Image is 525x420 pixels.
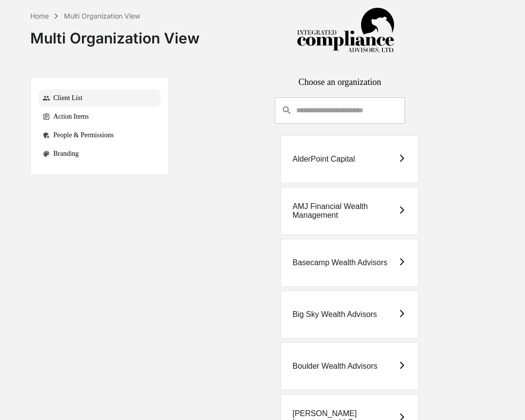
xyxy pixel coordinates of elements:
[39,145,161,163] div: Branding
[293,310,377,319] div: Big Sky Wealth Advisors
[30,12,49,20] div: Home
[293,202,398,220] div: AMJ Financial Wealth Management
[177,77,503,97] div: Choose an organization
[293,155,355,164] div: AlderPoint Capital
[275,97,405,124] div: consultant-dashboard__filter-organizations-search-bar
[293,258,387,267] div: Basecamp Wealth Advisors
[39,126,161,144] div: People & Permissions
[39,108,161,126] div: Action Items
[293,362,378,371] div: Boulder Wealth Advisors
[64,12,140,20] div: Multi Organization View
[30,21,200,47] div: Multi Organization View
[297,8,394,54] img: Integrated Compliance Advisors
[39,89,161,107] div: Client List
